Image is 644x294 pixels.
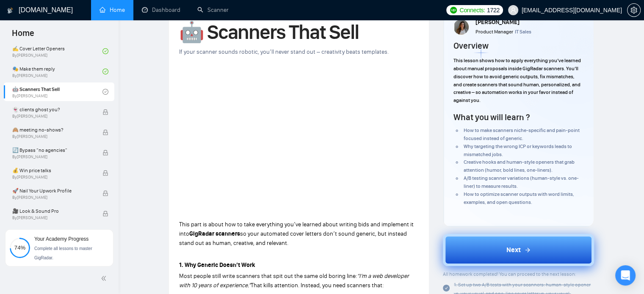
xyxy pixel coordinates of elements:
span: user [510,7,516,13]
span: Creative hooks and human-style openers that grab attention (humor, bold lines, one-liners). [464,159,575,173]
span: 🔄 Bypass “no agencies” [12,146,94,154]
span: setting [627,7,640,14]
span: 💰 Win price talks [12,166,94,175]
a: 🎭 Make them replyBy[PERSON_NAME] [12,62,102,81]
span: That kills attention. Instead, you need scanners that: [251,282,384,289]
span: check-circle [102,69,108,74]
span: Next [506,245,521,255]
a: ✍️ Cover Letter OpenersBy[PERSON_NAME] [12,42,102,60]
span: Most people still write scanners that spit out the same old boring line: [179,272,357,280]
span: This part is about how to take everything you’ve learned about writing bids and implement it into [179,221,414,237]
span: By [PERSON_NAME] [12,195,94,200]
span: so your automated cover letters don’t sound generic, but instead stand out as human, creative, an... [179,230,407,247]
span: 🎥 Look & Sound Pro [12,207,94,215]
span: How to make scanners niche-specific and pain-point focused instead of generic. [464,127,580,141]
a: setting [627,7,641,14]
h4: Overview [453,40,489,52]
span: lock [102,150,108,156]
span: 👻 clients ghost you? [12,105,94,114]
span: lock [102,170,108,176]
span: check-circle [102,48,108,54]
span: lock [102,109,108,115]
span: lock [102,129,108,135]
span: double-left [101,274,109,283]
span: check-circle [443,285,450,291]
div: Open Intercom Messenger [615,265,636,286]
span: Complete all lessons to master GigRadar. [34,246,92,260]
span: lock [102,211,108,217]
span: Why targeting the wrong ICP or keywords leads to mismatched jobs. [464,143,572,157]
span: check-circle [102,89,108,95]
img: logo [7,4,13,17]
span: 🙈 meeting no-shows? [12,126,94,134]
span: IT Sales [515,29,531,35]
span: How to optimize scanner outputs with word limits, examples, and open questions. [464,191,574,205]
span: By [PERSON_NAME] [12,134,94,139]
button: Next [443,234,594,266]
span: Connects: [459,5,485,15]
a: searchScanner [197,6,229,14]
h4: What you will learn ? [453,111,530,123]
strong: 1. Why Generic Doesn’t Work [179,261,255,269]
a: homeHome [100,6,125,14]
a: 🤖 Scanners That SellBy[PERSON_NAME] [12,82,102,101]
span: 1722 [487,5,500,15]
span: A/B testing scanner variations (human-style vs. one-liner) to measure results. [464,175,579,189]
span: lock [102,190,108,196]
span: All homework completed! You can proceed to the next lesson: [443,271,576,277]
span: 74% [10,245,30,250]
span: By [PERSON_NAME] [12,114,94,119]
a: dashboardDashboard [142,6,180,14]
span: Product Manager [475,29,513,35]
span: By [PERSON_NAME] [12,175,94,180]
h1: 🤖 Scanners That Sell [179,23,419,41]
span: Home [5,27,41,45]
span: Your Academy Progress [34,236,88,242]
span: By [PERSON_NAME] [12,154,94,159]
img: upwork-logo.png [450,7,457,14]
strong: GigRadar scanners [189,230,240,237]
button: setting [627,3,641,17]
span: [PERSON_NAME] [475,19,520,26]
span: By [PERSON_NAME] [12,215,94,220]
span: This lesson shows how to apply everything you’ve learned about manual proposals inside GigRadar s... [453,58,581,103]
span: If your scanner sounds robotic, you’ll never stand out – creativity beats templates. [179,48,389,55]
img: tamara_levit_pic.png [454,19,470,35]
span: 🚀 Nail Your Upwork Profile [12,187,94,195]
